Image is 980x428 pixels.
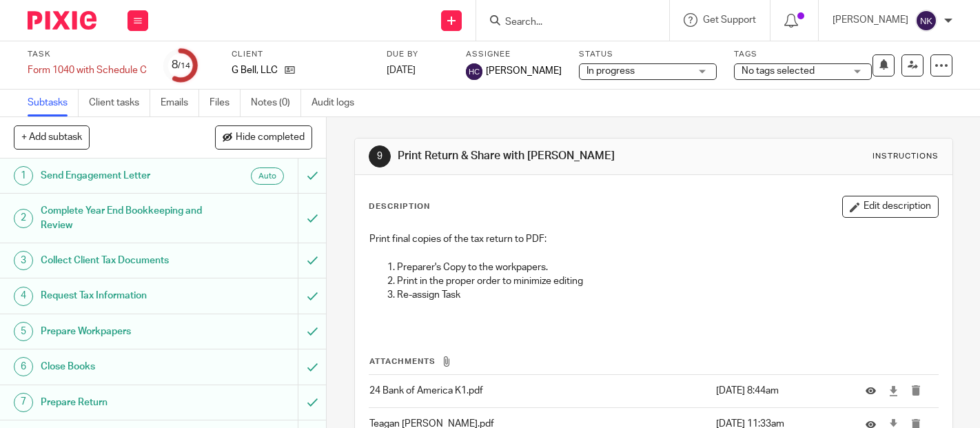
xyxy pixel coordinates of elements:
[312,90,365,116] a: Audit logs
[486,64,562,78] span: [PERSON_NAME]
[41,201,203,236] h1: Complete Year End Bookkeeping and Review
[232,63,278,77] p: G Bell, LLC
[387,49,449,60] label: Due by
[369,358,436,365] span: Attachments
[236,132,305,143] span: Hide completed
[14,322,33,341] div: 5
[369,201,430,212] p: Description
[742,66,815,76] span: No tags selected
[504,17,628,29] input: Search
[369,145,391,167] div: 9
[14,357,33,376] div: 6
[398,149,683,163] h1: Print Return & Share with [PERSON_NAME]
[466,63,482,80] img: svg%3E
[28,11,96,30] img: Pixie
[161,90,199,116] a: Emails
[369,384,708,398] p: 24 Bank of America K1.pdf
[41,356,203,377] h1: Close Books
[579,49,717,60] label: Status
[14,393,33,412] div: 7
[215,125,312,149] button: Hide completed
[387,65,416,75] span: [DATE]
[28,63,147,77] div: Form 1040 with Schedule C
[842,196,939,218] button: Edit description
[833,13,908,27] p: [PERSON_NAME]
[14,287,33,306] div: 4
[915,10,937,32] img: svg%3E
[178,62,190,70] small: /14
[251,167,284,185] div: Auto
[28,90,79,116] a: Subtasks
[41,285,203,306] h1: Request Tax Information
[14,125,90,149] button: + Add subtask
[251,90,301,116] a: Notes (0)
[397,261,938,274] p: Preparer's Copy to the workpapers.
[872,151,939,162] div: Instructions
[397,288,938,302] p: Re-assign Task
[232,49,369,60] label: Client
[14,251,33,270] div: 3
[28,49,147,60] label: Task
[172,57,190,73] div: 8
[14,209,33,228] div: 2
[89,90,150,116] a: Client tasks
[369,232,938,246] p: Print final copies of the tax return to PDF:
[703,15,756,25] span: Get Support
[41,250,203,271] h1: Collect Client Tax Documents
[14,166,33,185] div: 1
[888,384,899,398] a: Download
[41,392,203,413] h1: Prepare Return
[734,49,872,60] label: Tags
[41,321,203,342] h1: Prepare Workpapers
[41,165,203,186] h1: Send Engagement Letter
[210,90,241,116] a: Files
[466,49,562,60] label: Assignee
[397,274,938,288] p: Print in the proper order to minimize editing
[716,384,845,398] p: [DATE] 8:44am
[586,66,635,76] span: In progress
